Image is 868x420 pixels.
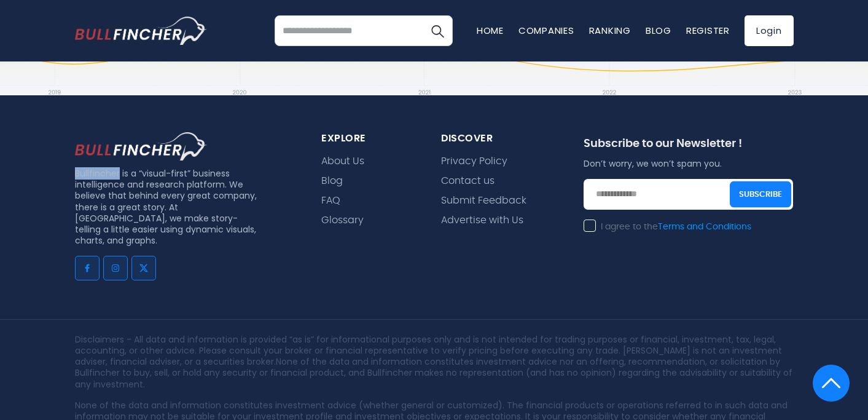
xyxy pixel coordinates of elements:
[745,15,794,46] a: Login
[589,24,631,37] a: Ranking
[75,17,207,45] a: Go to homepage
[321,195,340,207] a: FAQ
[131,256,156,280] a: Go to twitter
[75,334,794,390] p: Disclaimers - All data and information is provided “as is” for informational purposes only and is...
[441,156,507,167] a: Privacy Policy
[584,137,794,157] div: Subscribe to our Newsletter !
[584,221,751,232] label: I agree to the
[75,256,100,280] a: Go to facebook
[321,175,343,187] a: Blog
[75,132,207,160] img: footer logo
[584,240,770,288] iframe: reCAPTCHA
[584,158,794,169] p: Don’t worry, we won’t spam you.
[441,175,495,187] a: Contact us
[75,17,207,45] img: bullfincher logo
[422,15,453,46] button: Search
[321,156,364,167] a: About Us
[321,215,364,226] a: Glossary
[686,24,730,37] a: Register
[321,132,412,145] div: explore
[103,256,128,280] a: Go to instagram
[477,24,504,37] a: Home
[441,195,526,207] a: Submit Feedback
[518,24,574,37] a: Companies
[730,181,791,207] button: Subscribe
[658,223,751,231] a: Terms and Conditions
[441,215,523,226] a: Advertise with Us
[441,132,553,145] div: Discover
[75,168,262,246] p: Bullfincher is a “visual-first” business intelligence and research platform. We believe that behi...
[646,24,671,37] a: Blog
